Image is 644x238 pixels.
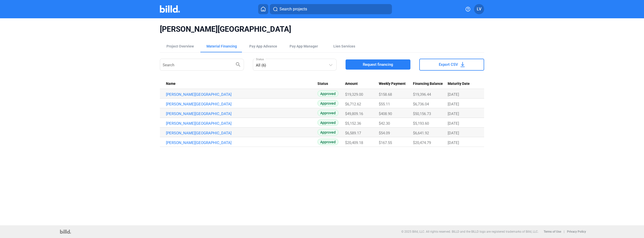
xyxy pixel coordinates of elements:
mat-icon: search [235,61,241,67]
span: Search projects [279,6,307,12]
span: Maturity Date [448,82,470,86]
div: Material Financing [206,44,237,49]
span: Name [166,82,176,86]
span: $19,396.44 [413,92,431,97]
a: [PERSON_NAME][GEOGRAPHIC_DATA] [166,131,317,135]
span: $6,589.17 [345,131,361,135]
div: Weekly Payment [379,82,413,86]
span: Approved [317,110,338,116]
button: Search projects [270,4,392,14]
div: Pay App Advance [249,44,277,49]
div: Lien Services [333,44,355,49]
img: Billd Company Logo [160,5,180,13]
span: [DATE] [448,92,459,97]
span: Approved [317,90,338,97]
span: $20,474.79 [413,140,431,145]
span: $408.90 [379,112,392,116]
div: Amount [345,82,379,86]
a: [PERSON_NAME][GEOGRAPHIC_DATA] [166,102,317,106]
span: $42.30 [379,121,390,126]
span: Weekly Payment [379,82,406,86]
span: $50,156.73 [413,112,431,116]
span: LV [477,6,481,12]
span: $6,736.04 [413,102,429,106]
a: [PERSON_NAME][GEOGRAPHIC_DATA] [166,92,317,97]
span: Financing Balance [413,82,443,86]
span: $49,809.16 [345,112,363,116]
b: Privacy Policy [567,230,586,233]
p: | [564,230,564,233]
span: [DATE] [448,140,459,145]
span: $167.55 [379,140,392,145]
b: Terms of Use [544,230,561,233]
a: [PERSON_NAME][GEOGRAPHIC_DATA] [166,121,317,126]
button: Export CSV [419,59,484,71]
p: © 2025 Billd, LLC. All rights reserved. BILLD and the BILLD logo are registered trademarks of Bil... [401,230,539,233]
span: [PERSON_NAME][GEOGRAPHIC_DATA] [160,24,484,34]
span: Approved [317,139,338,145]
span: Approved [317,100,338,106]
span: [DATE] [448,121,459,126]
span: Approved [317,129,338,135]
img: logo [60,230,71,234]
span: Approved [317,119,338,126]
mat-select-trigger: All (6) [256,63,266,68]
div: Financing Balance [413,82,448,86]
span: $5,193.60 [413,121,429,126]
span: $158.68 [379,92,392,97]
div: Name [166,82,317,86]
span: [DATE] [448,131,459,135]
span: Amount [345,82,358,86]
button: LV [474,4,484,14]
span: $20,409.18 [345,140,363,145]
span: $55.11 [379,102,390,106]
a: [PERSON_NAME][GEOGRAPHIC_DATA] [166,140,317,145]
span: Status [317,82,328,86]
span: $6,712.62 [345,102,361,106]
a: [PERSON_NAME][GEOGRAPHIC_DATA] [166,112,317,116]
span: $5,152.36 [345,121,361,126]
div: Project Overview [166,44,194,49]
button: Request financing [346,59,410,70]
span: [DATE] [448,102,459,106]
span: Export CSV [439,62,458,67]
span: Request financing [363,62,393,67]
span: $19,329.00 [345,92,363,97]
span: Pay App Manager [290,44,318,49]
span: $6,641.92 [413,131,429,135]
div: Status [317,82,345,86]
span: $54.09 [379,131,390,135]
div: Maturity Date [448,82,478,86]
span: [DATE] [448,112,459,116]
